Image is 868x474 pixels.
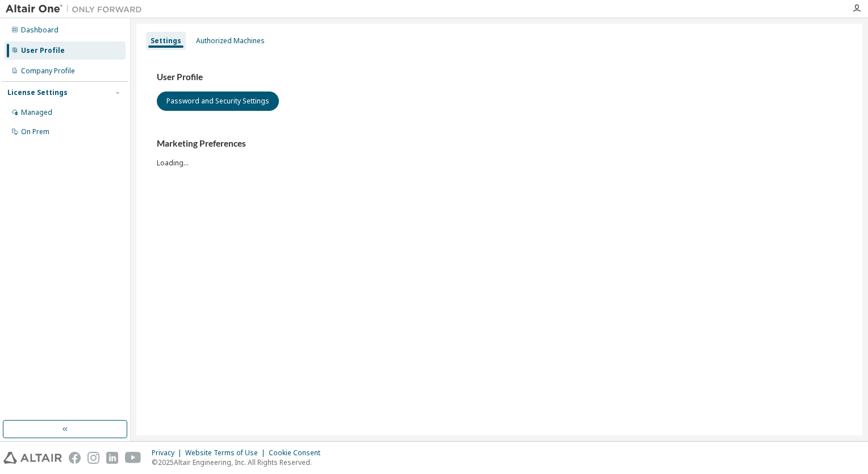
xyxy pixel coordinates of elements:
div: Company Profile [21,66,75,76]
div: Website Terms of Use [185,448,269,458]
div: On Prem [21,127,49,136]
p: © 2025 Altair Engineering, Inc. All Rights Reserved. [152,458,327,467]
div: Managed [21,108,52,117]
img: linkedin.svg [106,452,118,464]
div: Privacy [152,448,185,458]
img: Altair One [6,3,148,15]
div: License Settings [7,88,68,97]
img: altair_logo.svg [3,452,62,464]
div: Dashboard [21,26,59,35]
img: facebook.svg [69,452,81,464]
h3: User Profile [157,72,842,83]
div: Authorized Machines [196,36,265,45]
img: instagram.svg [87,452,99,464]
div: Settings [151,36,181,45]
div: Loading... [157,138,842,167]
div: User Profile [21,46,65,55]
button: Password and Security Settings [157,92,279,111]
img: youtube.svg [125,452,141,464]
div: Cookie Consent [269,448,327,458]
h3: Marketing Preferences [157,138,842,149]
